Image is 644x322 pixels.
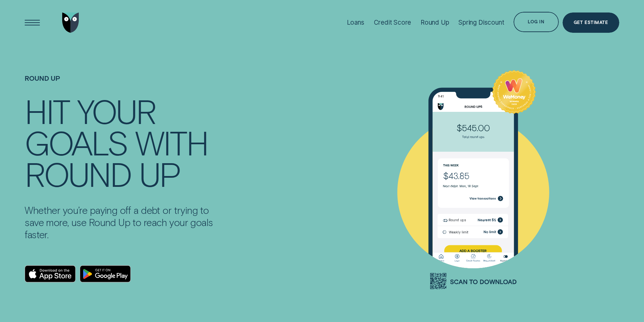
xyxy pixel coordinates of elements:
div: ROUND [25,158,131,189]
div: HIT [25,95,69,126]
button: Log in [514,12,558,32]
div: Credit Score [374,19,411,26]
a: Download on the App Store [25,265,76,282]
p: Whether you’re paying off a debt or trying to save more, use Round Up to reach your goals faster. [25,204,220,241]
div: WITH [135,126,208,158]
a: Android App on Google Play [80,265,131,282]
div: YOUR [77,95,155,126]
div: GOALS [25,126,127,158]
div: UP [139,158,180,189]
div: Loans [347,19,364,26]
h4: HIT YOUR GOALS WITH ROUND UP [25,95,220,189]
img: Wisr [62,13,79,33]
button: Open Menu [22,13,43,33]
div: Spring Discount [458,19,504,26]
div: Round Up [421,19,449,26]
a: Get Estimate [563,13,619,33]
h1: Round Up [25,74,220,95]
